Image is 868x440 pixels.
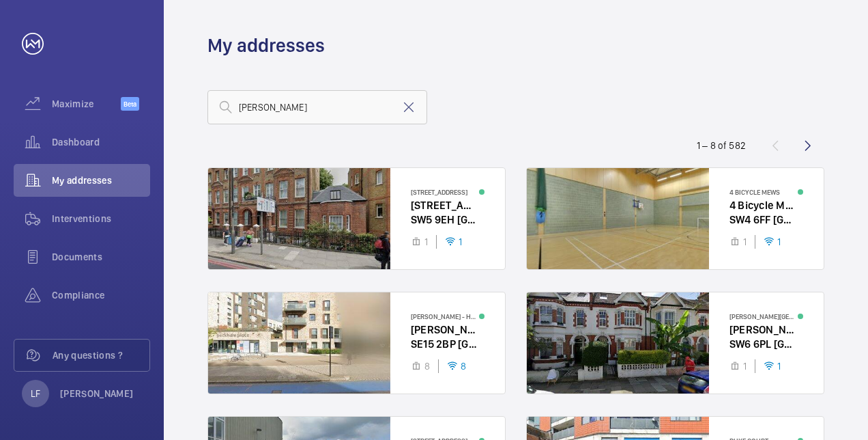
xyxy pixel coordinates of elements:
h1: My addresses [207,33,325,58]
input: Search by address [207,90,427,124]
span: My addresses [52,174,150,187]
span: Interventions [52,212,150,225]
span: Maximize [52,97,121,111]
span: Beta [121,97,139,111]
p: [PERSON_NAME] [60,387,134,400]
span: Any questions ? [53,348,149,362]
span: Documents [52,250,150,264]
div: 1 – 8 of 582 [697,139,746,152]
span: Dashboard [52,135,150,149]
p: LF [31,387,40,400]
span: Compliance [52,288,150,302]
